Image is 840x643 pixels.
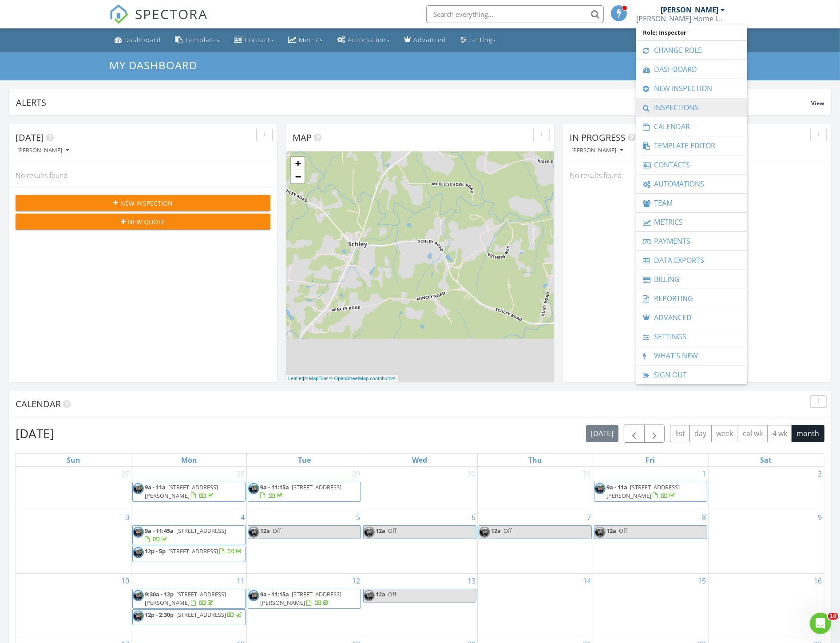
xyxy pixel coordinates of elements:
[641,136,743,155] a: Template Editor
[711,425,738,442] button: week
[145,547,243,555] a: 12p - 5p [STREET_ADDRESS]
[701,510,708,524] a: Go to August 8, 2025
[145,590,226,607] a: 9:30a - 12p [STREET_ADDRESS][PERSON_NAME]
[362,573,478,637] td: Go to August 13, 2025
[641,289,743,308] a: Reporting
[641,117,743,136] a: Calendar
[133,547,144,558] img: img_5455.jpeg
[641,60,743,79] a: Dashboard
[792,425,824,442] button: month
[641,251,743,270] a: Data Exports
[410,454,429,466] a: Wednesday
[641,346,743,365] a: What's New
[119,574,131,588] a: Go to August 10, 2025
[109,58,197,72] span: My Dashboard
[132,589,246,609] a: 9:30a - 12p [STREET_ADDRESS][PERSON_NAME]
[245,36,274,44] div: Contacts
[594,482,707,502] a: 9a - 11a [STREET_ADDRESS][PERSON_NAME]
[641,41,743,60] a: Change Role
[247,467,362,510] td: Go to July 29, 2025
[457,32,499,48] a: Settings
[145,590,226,607] span: [STREET_ADDRESS][PERSON_NAME]
[388,527,396,535] span: Off
[285,32,327,48] a: Metrics
[128,217,165,226] span: New Quote
[641,24,743,40] span: Role: Inspector
[400,32,450,48] a: Advanced
[145,527,174,535] span: 9a - 11:45a
[354,510,362,524] a: Go to August 5, 2025
[466,574,477,588] a: Go to August 13, 2025
[828,613,838,620] span: 10
[708,573,824,637] td: Go to August 16, 2025
[291,157,305,170] a: Zoom in
[288,376,303,381] a: Leaflet
[670,425,690,442] button: list
[131,573,247,637] td: Go to August 11, 2025
[133,483,144,494] img: img_5455.jpeg
[636,14,725,23] div: Burnside Home Inspections LLC
[593,467,708,510] td: Go to August 1, 2025
[644,425,665,443] button: Next month
[641,213,743,231] a: Metrics
[594,527,606,538] img: img_5455.jpeg
[811,99,824,107] span: View
[248,589,361,609] a: 9a - 11:15a [STREET_ADDRESS][PERSON_NAME]
[619,527,627,535] span: Off
[16,398,61,410] span: Calendar
[145,527,226,543] a: 9a - 11:45a [STREET_ADDRESS]
[594,483,606,494] img: img_5455.jpeg
[292,483,341,491] span: [STREET_ADDRESS]
[17,147,69,154] div: [PERSON_NAME]
[641,98,743,117] a: Inspections
[145,483,218,500] a: 9a - 11a [STREET_ADDRESS][PERSON_NAME]
[606,483,627,491] span: 9a - 11a
[132,525,246,545] a: 9a - 11:45a [STREET_ADDRESS]
[593,510,708,574] td: Go to August 8, 2025
[132,482,246,502] a: 9a - 11a [STREET_ADDRESS][PERSON_NAME]
[641,79,743,98] a: New Inspection
[348,36,390,44] div: Automations
[329,376,396,381] a: © OpenStreetMap contributors
[606,483,680,500] span: [STREET_ADDRESS][PERSON_NAME]
[260,590,341,607] a: 9a - 11:15a [STREET_ADDRESS][PERSON_NAME]
[286,375,398,382] div: |
[661,5,718,14] div: [PERSON_NAME]
[350,574,362,588] a: Go to August 12, 2025
[350,467,362,481] a: Go to July 29, 2025
[593,573,708,637] td: Go to August 15, 2025
[812,574,824,588] a: Go to August 16, 2025
[697,574,708,588] a: Go to August 15, 2025
[767,425,792,442] button: 4 wk
[477,467,593,510] td: Go to July 31, 2025
[16,573,131,637] td: Go to August 10, 2025
[260,483,341,500] a: 9a - 11:15a [STREET_ADDRESS]
[109,4,129,24] img: The Best Home Inspection Software - Spectora
[132,609,246,625] a: 12p - 2:30p [STREET_ADDRESS]
[641,232,743,250] a: Payments
[388,590,396,598] span: Off
[120,198,173,208] span: New Inspection
[248,527,259,538] img: img_5455.jpeg
[145,611,174,619] span: 12p - 2:30p
[606,527,616,535] span: 12a
[109,12,208,31] a: SPECTORA
[491,527,501,535] span: 12a
[570,131,626,143] span: In Progress
[334,32,393,48] a: Automations (Basic)
[469,36,496,44] div: Settings
[470,510,477,524] a: Go to August 6, 2025
[16,425,54,442] h2: [DATE]
[644,454,657,466] a: Friday
[641,155,743,174] a: Contacts
[235,574,246,588] a: Go to August 11, 2025
[291,170,305,183] a: Zoom out
[586,425,618,442] button: [DATE]
[260,483,289,491] span: 9a - 11:15a
[701,467,708,481] a: Go to August 1, 2025
[239,510,246,524] a: Go to August 4, 2025
[426,5,604,23] input: Search everything...
[571,147,623,154] div: [PERSON_NAME]
[816,510,824,524] a: Go to August 9, 2025
[641,175,743,193] a: Automations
